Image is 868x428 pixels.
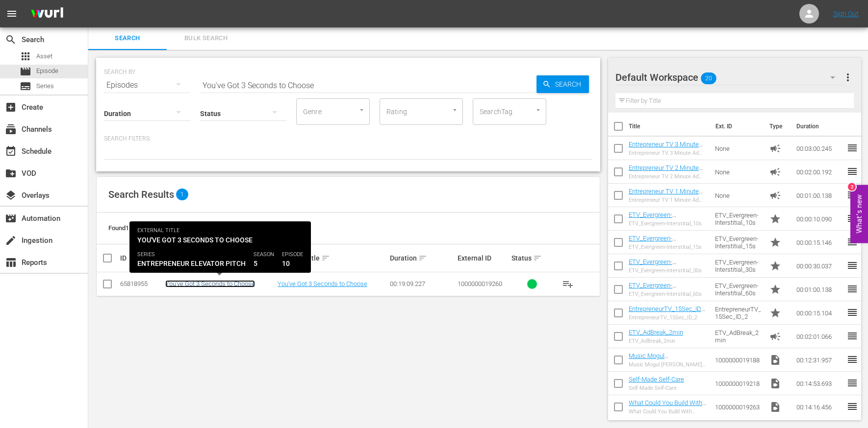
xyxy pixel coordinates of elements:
[5,235,17,246] span: Ingestion
[5,34,17,46] span: Search
[207,254,216,262] span: sort
[850,185,868,243] button: Open Feedback Widget
[20,50,31,62] span: Asset
[629,385,684,391] div: Self-Made Self-Care
[629,220,707,227] div: ETV_Evergreen-Interstitial_10s
[629,150,707,156] div: Entrepreneur TV 3 Minute Ad slate
[629,188,703,202] a: Entrepreneur TV 1 Minute Ad slate
[711,395,766,419] td: 1000000019263
[20,80,31,92] span: Series
[36,81,54,91] span: Series
[846,189,858,201] span: reorder
[711,301,766,325] td: EntrepreneurTV_15Sec_ID_2
[846,236,858,248] span: reorder
[120,254,162,262] div: ID
[711,372,766,395] td: 1000000019218
[5,257,17,268] span: Reports
[120,280,162,287] div: 65818955
[846,283,858,295] span: reorder
[629,141,703,155] a: Entrepreneur TV 3 Minute Ad slate
[278,252,387,264] div: External Title
[534,105,543,115] button: Open
[5,123,17,135] span: Channels
[711,348,766,372] td: 1000000019188
[629,244,707,250] div: ETV_Evergreen-Interstitial_15s
[629,408,707,415] div: What Could You Build With Another $500,000?
[562,278,574,290] span: playlist_add
[108,189,174,200] span: Search Results
[5,145,17,157] span: Schedule
[711,278,766,301] td: ETV_Evergreen-Interstitial_60s
[629,314,707,321] div: EntrepreneurTV_15Sec_ID_2
[846,166,858,177] span: reorder
[165,252,275,264] div: Internal Title
[104,71,190,99] div: Episodes
[792,184,846,207] td: 00:01:00.138
[629,211,676,226] a: ETV_Evergreen-Interstitial_10s
[629,258,676,273] a: ETV_Evergreen-Interstitial_30s
[792,137,846,160] td: 00:03:00.245
[629,305,705,320] a: EntrepreneurTV_15Sec_ID_2
[769,307,781,319] span: Promo
[357,105,366,115] button: Open
[390,252,455,264] div: Duration
[769,143,781,154] span: Ad
[629,267,707,274] div: ETV_Evergreen-Interstitial_30s
[711,231,766,254] td: ETV_Evergreen-Interstitial_15s
[769,378,781,389] span: Video
[711,160,766,184] td: None
[769,260,781,272] span: Promo
[769,401,781,413] span: Video
[833,10,859,18] a: Sign Out
[108,224,212,232] span: Found 1 episodes sorted by: relevance
[629,361,707,368] div: Music Mogul [PERSON_NAME] Drops Business & Life Keys
[458,280,502,287] span: 1000000019260
[792,301,846,325] td: 00:00:15.104
[5,190,17,201] span: Overlays
[104,135,592,143] p: Search Filters:
[846,330,858,342] span: reorder
[769,166,781,178] span: Ad
[5,167,17,179] span: VOD
[629,352,694,374] a: Music Mogul [PERSON_NAME] Drops Business & Life Keys
[458,254,509,262] div: External ID
[791,113,849,140] th: Duration
[846,142,858,154] span: reorder
[615,64,844,91] div: Default Workspace
[629,173,707,180] div: Entrepreneur TV 2 Minute Ad slate
[711,137,766,160] td: None
[792,395,846,419] td: 00:14:16.456
[629,164,703,179] a: Entrepreneur TV 2 Minute Ad slate
[846,260,858,271] span: reorder
[769,331,781,342] span: Ad
[533,254,542,262] span: sort
[5,213,17,224] span: Automation
[711,325,766,348] td: ETV_AdBreak_2min
[36,66,58,76] span: Episode
[629,338,683,344] div: ETV_AdBreak_2min
[173,33,239,44] span: Bulk Search
[701,68,716,89] span: 20
[792,372,846,395] td: 00:14:53.693
[848,183,856,191] div: 2
[629,329,683,336] a: ETV_AdBreak_2min
[846,213,858,224] span: reorder
[629,197,707,203] div: Entrepreneur TV 1 Minute Ad slate
[20,66,31,77] span: Episode
[710,113,764,140] th: Ext. ID
[556,272,580,296] button: playlist_add
[176,189,188,200] span: 1
[792,231,846,254] td: 00:00:15.146
[846,354,858,365] span: reorder
[769,284,781,295] span: Promo
[551,75,589,93] span: Search
[36,51,52,61] span: Asset
[792,325,846,348] td: 00:02:01.066
[769,237,781,248] span: Promo
[390,280,455,287] div: 00:19:09.227
[764,113,791,140] th: Type
[792,160,846,184] td: 00:02:00.192
[5,101,17,113] span: Create
[24,2,71,25] img: ans4CAIJ8jUAAAAAAAAAAAAAAAAAAAAAAAAgQb4GAAAAAAAAAAAAAAAAAAAAAAAAJMjXAAAAAAAAAAAAAAAAAAAAAAAAgAT5G...
[792,348,846,372] td: 00:12:31.957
